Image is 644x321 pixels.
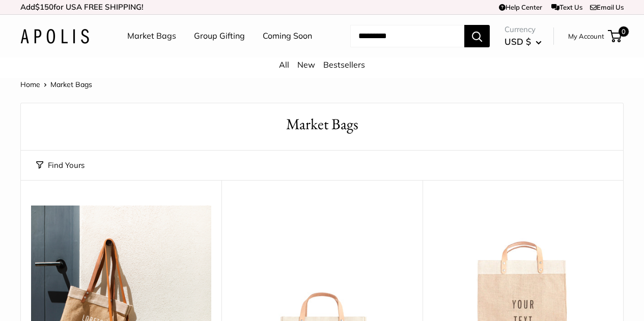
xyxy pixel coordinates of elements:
[50,80,92,89] span: Market Bags
[297,60,315,70] a: New
[263,28,312,44] a: Coming Soon
[505,34,542,50] button: USD $
[619,26,629,37] span: 0
[609,30,622,42] a: 0
[20,78,92,91] nav: Breadcrumb
[505,22,542,37] span: Currency
[464,25,490,47] button: Search
[20,80,40,89] a: Home
[590,3,624,11] a: Email Us
[568,30,604,42] a: My Account
[35,2,53,12] span: $150
[20,29,89,44] img: Apolis
[36,113,608,135] h1: Market Bags
[127,28,176,44] a: Market Bags
[551,3,582,11] a: Text Us
[194,28,245,44] a: Group Gifting
[505,36,531,47] span: USD $
[499,3,542,11] a: Help Center
[36,158,85,172] button: Find Yours
[350,25,464,47] input: Search...
[279,60,289,70] a: All
[323,60,365,70] a: Bestsellers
